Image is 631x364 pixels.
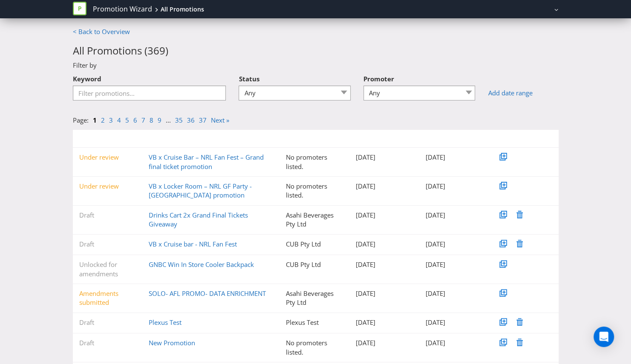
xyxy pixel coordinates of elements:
[166,116,175,125] li: ...
[73,70,101,83] label: Keyword
[279,153,349,171] div: No promoters listed.
[73,116,89,124] span: Page:
[363,75,394,83] span: Promoter
[349,153,419,162] div: [DATE]
[594,327,614,347] div: Open Intercom Messenger
[73,289,143,307] div: Amendments submitted
[349,240,419,249] div: [DATE]
[73,338,143,347] div: Draft
[279,338,349,357] div: No promoters listed.
[362,135,381,142] span: Created
[149,338,195,347] a: New Promotion
[93,4,152,14] a: Promotion Wizard
[133,116,137,124] a: 6
[279,289,349,307] div: Asahi Beverages Pty Ltd
[419,182,489,191] div: [DATE]
[292,135,315,142] span: Promoter
[149,135,154,142] span: ▼
[349,260,419,269] div: [DATE]
[85,135,100,142] span: Status
[73,182,143,191] div: Under review
[432,135,452,142] span: Modified
[149,289,266,298] a: SOLO- AFL PROMO- DATA ENRICHMENT
[73,86,226,100] input: Filter promotions...
[101,116,105,124] a: 2
[279,318,349,327] div: Plexus Test
[73,260,143,278] div: Unlocked for amendments
[349,182,419,191] div: [DATE]
[425,135,430,142] span: ▼
[165,43,168,57] span: )
[279,211,349,229] div: Asahi Beverages Pty Ltd
[199,116,207,124] a: 37
[93,116,97,124] a: 1
[117,116,121,124] a: 4
[66,61,565,70] div: Filter by
[147,43,165,57] span: 369
[504,6,553,13] a: [PERSON_NAME]
[73,318,143,327] div: Draft
[125,116,129,124] a: 5
[349,211,419,220] div: [DATE]
[349,338,419,347] div: [DATE]
[488,89,558,97] a: Add date range
[161,5,204,14] div: All Promotions
[187,116,195,124] a: 36
[419,289,489,298] div: [DATE]
[286,135,291,142] span: ▼
[356,135,361,142] span: ▼
[349,289,419,298] div: [DATE]
[73,240,143,249] div: Draft
[419,240,489,249] div: [DATE]
[149,211,248,228] a: Drinks Cart 2x Grand Final Tickets Giveaway
[149,260,254,269] a: GNBC Win In Store Cooler Backpack
[279,240,349,249] div: CUB Pty Ltd
[459,6,499,13] span: Asahi Beverages
[73,43,147,57] span: All Promotions (
[419,211,489,220] div: [DATE]
[79,135,84,142] span: ▼
[149,318,182,327] a: Plexus Test
[279,260,349,269] div: CUB Pty Ltd
[73,211,143,220] div: Draft
[155,135,196,142] span: Promotion Name
[211,116,229,124] a: Next »
[279,182,349,200] div: No promoters listed.
[419,338,489,347] div: [DATE]
[419,153,489,162] div: [DATE]
[349,318,419,327] div: [DATE]
[109,116,113,124] a: 3
[158,116,161,124] a: 9
[419,260,489,269] div: [DATE]
[419,318,489,327] div: [DATE]
[149,182,252,199] a: VB x Locker Room – NRL GF Party - [GEOGRAPHIC_DATA] promotion
[73,27,130,36] a: < Back to Overview
[141,116,145,124] a: 7
[239,75,259,83] span: Status
[149,153,264,170] a: VB x Cruise Bar – NRL Fan Fest – Grand final ticket promotion
[175,116,183,124] a: 35
[150,116,153,124] a: 8
[73,153,143,162] div: Under review
[149,240,237,248] a: VB x Cruise bar - NRL Fan Fest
